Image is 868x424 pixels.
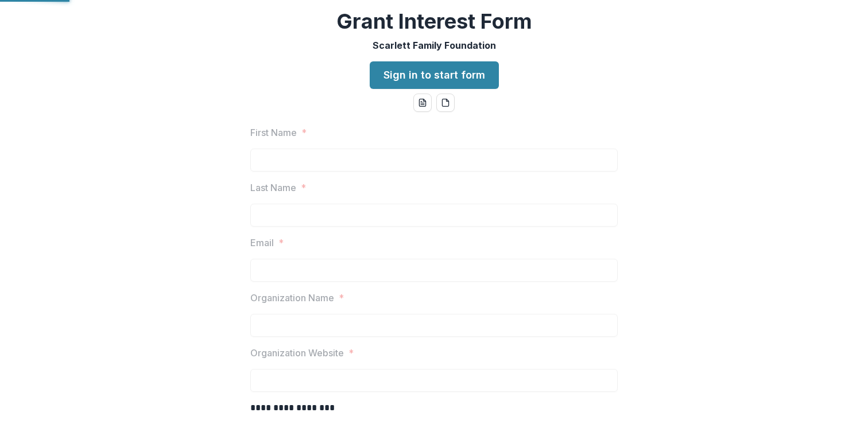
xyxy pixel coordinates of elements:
p: Email [250,236,274,250]
button: word-download [413,94,432,112]
h2: Grant Interest Form [336,9,532,34]
a: Sign in to start form [370,61,499,89]
p: Scarlett Family Foundation [373,38,496,52]
p: Organization Website [250,346,344,360]
p: Organization Name [250,291,334,305]
p: First Name [250,126,297,139]
button: pdf-download [436,94,455,112]
p: Last Name [250,181,296,195]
